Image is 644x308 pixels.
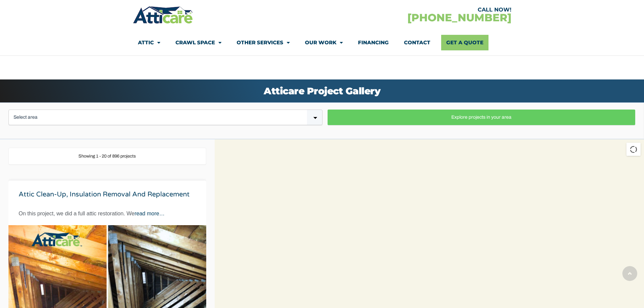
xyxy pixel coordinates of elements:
div: CALL NOW! [322,7,511,13]
a: Other Services [237,35,290,50]
span: Showing 1 - 20 of 896 projects [78,154,136,159]
a: Get A Quote [441,35,488,50]
h1: Atticare Project Gallery [7,86,637,96]
nav: Menu [138,35,506,50]
a: Financing [358,35,389,50]
a: Attic clean-up, insulation removal and replacement [19,190,190,198]
a: Our Work [305,35,343,50]
a: Attic [138,35,160,50]
a: Crawl Space [175,35,221,50]
span: Explore projects in your area [333,115,630,120]
a: Contact [404,35,430,50]
p: On this project, we did a full attic restoration. We [19,209,196,218]
a: read more… [135,211,165,216]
